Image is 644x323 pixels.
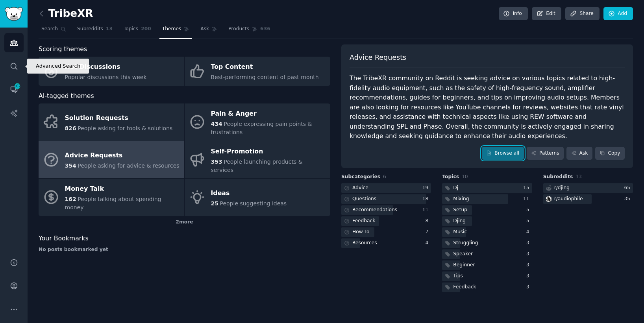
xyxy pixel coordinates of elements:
div: 4 [526,229,532,236]
div: Speaker [453,251,473,258]
span: Advice Requests [350,53,406,63]
div: Hot Discussions [65,61,147,74]
a: Patterns [527,147,564,160]
div: Ideas [211,187,287,199]
span: People launching products & services [211,159,303,173]
div: 3 [526,273,532,280]
div: r/ audiophile [554,196,583,203]
span: People asking for advice & resources [78,162,179,169]
div: r/ djing [554,185,570,192]
span: Topics [442,173,459,181]
a: Questions18 [341,194,431,204]
a: Edit [532,7,561,20]
a: Topics200 [121,23,154,39]
span: 13 [576,174,582,179]
div: 65 [624,185,633,192]
img: GummySearch logo [5,7,23,21]
span: Popular discussions this week [65,74,147,80]
a: Browse all [482,147,524,160]
span: Topics [124,26,138,33]
a: r/djing65 [543,183,633,193]
div: Pain & Anger [211,108,326,120]
a: audiophiler/audiophile35 [543,194,633,204]
span: Subreddits [77,26,103,33]
a: Share [565,7,599,20]
a: Pain & Anger434People expressing pain points & frustrations [185,103,330,141]
div: Recommendations [352,207,397,214]
a: Dj15 [442,183,532,193]
div: The TribeXR community on Reddit is seeking advice on various topics related to high-fidelity audi... [350,74,625,141]
div: Music [453,229,467,236]
div: 3 [526,251,532,258]
a: Feedback3 [442,282,532,292]
a: Ask [566,147,592,160]
a: Advice Requests354People asking for advice & resources [39,141,184,179]
a: Setup5 [442,205,532,215]
div: 3 [526,240,532,247]
span: Best-performing content of past month [211,74,319,80]
img: audiophile [546,196,551,202]
div: Dj [453,185,458,192]
a: Top ContentBest-performing content of past month [185,57,330,86]
span: Search [41,26,58,33]
a: Ideas25People suggesting ideas [185,179,330,216]
div: 4 [426,240,431,247]
div: Questions [352,196,376,203]
a: Mixing11 [442,194,532,204]
span: People talking about spending money [65,196,161,210]
span: 162 [65,196,76,202]
a: Themes [159,23,192,39]
a: Tips3 [442,271,532,281]
div: Setup [453,207,467,214]
a: Self-Promotion353People launching products & services [185,141,330,179]
div: Mixing [453,196,469,203]
div: 18 [422,196,431,203]
h2: TribeXR [39,7,93,20]
a: Search [39,23,69,39]
span: Your Bookmarks [39,234,89,244]
div: 5 [526,218,532,225]
div: Djing [453,218,466,225]
span: 10 [462,174,468,179]
div: Resources [352,240,377,247]
span: 354 [65,162,76,169]
div: Self-Promotion [211,145,326,158]
span: People suggesting ideas [220,200,287,207]
a: Add [603,7,633,20]
div: 19 [422,185,431,192]
div: 5 [526,207,532,214]
a: 102 [4,80,24,99]
div: 3 [526,284,532,291]
div: 2 more [39,216,330,229]
a: Resources4 [341,238,431,248]
div: 35 [624,196,633,203]
a: Struggling3 [442,238,532,248]
span: 13 [106,26,113,33]
a: Products636 [226,23,273,39]
span: 102 [14,83,21,89]
a: Info [499,7,528,20]
span: 353 [211,159,222,165]
div: No posts bookmarked yet [39,246,330,253]
div: Feedback [352,218,375,225]
span: 826 [65,125,76,131]
a: Speaker3 [442,249,532,259]
div: 8 [426,218,431,225]
span: 200 [141,26,151,33]
a: How To7 [341,227,431,237]
a: Hot DiscussionsPopular discussions this week [39,57,184,86]
span: 25 [211,200,218,207]
span: Ask [200,26,209,33]
div: Struggling [453,240,478,247]
span: Scoring themes [39,44,87,54]
a: Beginner3 [442,260,532,270]
div: 7 [426,229,431,236]
a: Solution Requests826People asking for tools & solutions [39,103,184,141]
a: Money Talk162People talking about spending money [39,179,184,216]
div: 15 [523,185,532,192]
span: 434 [211,121,222,127]
span: Themes [162,26,181,33]
span: Products [228,26,249,33]
span: AI-tagged themes [39,91,94,101]
div: Top Content [211,61,319,74]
